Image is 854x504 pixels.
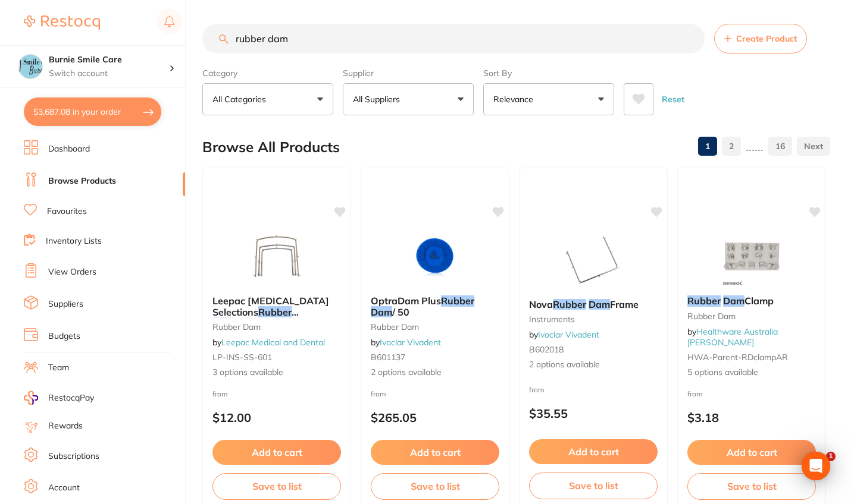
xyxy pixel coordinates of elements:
[687,295,721,307] em: Rubber
[238,226,315,286] img: Leepac Dental - Surgery Selections Rubber Dam Frame - INS-SS-601 - High Quality Dental Product
[212,411,341,424] p: $12.00
[371,306,392,318] em: Dam
[371,352,405,363] span: B601137
[826,452,836,461] span: 1
[47,206,87,218] a: Favourites
[493,93,538,105] p: Relevance
[687,440,816,465] button: Add to cart
[212,337,325,348] span: by
[48,392,94,404] span: RestocqPay
[48,298,83,310] a: Suppliers
[48,420,83,432] a: Rewards
[529,344,564,355] span: B602018
[24,391,38,405] img: RestocqPay
[212,93,271,105] p: All Categories
[371,389,386,398] span: from
[24,97,161,126] button: $3,687.08 in your order
[713,226,790,286] img: Rubber Dam Clamp
[202,68,333,78] label: Category
[396,226,474,286] img: OptraDam Plus Rubber Dam / 50
[48,451,99,462] a: Subscriptions
[49,54,169,66] h4: Burnie Smile Care
[202,24,705,53] input: Search Products
[212,317,234,329] em: Dam
[371,295,499,317] b: OptraDam Plus Rubber Dam / 50
[371,411,499,424] p: $265.05
[49,68,169,80] p: Switch account
[744,295,774,307] span: Clamp
[687,473,816,499] button: Save to list
[687,411,816,424] p: $3.18
[212,473,341,499] button: Save to list
[48,482,80,494] a: Account
[212,317,340,339] span: Frame - INS-SS-601 - High Quality Dental Product
[371,367,499,379] span: 2 options available
[589,298,610,310] em: Dam
[529,329,599,340] span: by
[610,298,639,310] span: Frame
[18,55,42,78] img: Burnie Smile Care
[24,391,94,405] a: RestocqPay
[24,9,100,36] a: Restocq Logo
[687,311,816,321] small: Rubber Dam
[768,134,792,158] a: 16
[687,295,816,306] b: Rubber Dam Clamp
[212,352,272,363] span: LP-INS-SS-601
[441,295,474,307] em: Rubber
[722,134,741,158] a: 2
[723,295,744,307] em: Dam
[371,473,499,499] button: Save to list
[687,326,778,348] span: by
[529,407,658,420] p: $35.55
[258,306,292,318] em: Rubber
[529,314,658,324] small: instruments
[736,34,797,43] span: Create Product
[687,352,788,363] span: HWA-parent-RDclampAR
[553,298,586,310] em: Rubber
[48,143,90,155] a: Dashboard
[529,298,553,310] span: Nova
[212,295,341,317] b: Leepac Dental - Surgery Selections Rubber Dam Frame - INS-SS-601 - High Quality Dental Product
[658,83,688,115] button: Reset
[212,295,329,317] span: Leepac [MEDICAL_DATA] Selections
[202,139,340,156] h2: Browse All Products
[687,326,778,348] a: Healthware Australia [PERSON_NAME]
[202,83,333,115] button: All Categories
[48,330,80,342] a: Budgets
[343,83,474,115] button: All Suppliers
[48,266,96,278] a: View Orders
[371,440,499,465] button: Add to cart
[746,140,764,153] p: ......
[392,306,409,318] span: / 50
[529,472,658,499] button: Save to list
[698,134,717,158] a: 1
[529,299,658,310] b: Nova Rubber Dam Frame
[483,68,614,78] label: Sort By
[48,362,69,374] a: Team
[529,439,658,464] button: Add to cart
[212,322,341,332] small: rubber dam
[48,175,116,187] a: Browse Products
[529,385,545,394] span: from
[371,322,499,332] small: rubber dam
[353,93,405,105] p: All Suppliers
[687,389,703,398] span: from
[538,329,599,340] a: Ivoclar Vivadent
[687,367,816,379] span: 5 options available
[221,337,325,348] a: Leepac Medical and Dental
[212,440,341,465] button: Add to cart
[212,367,341,379] span: 3 options available
[714,24,807,53] button: Create Product
[802,452,830,480] div: Open Intercom Messenger
[212,389,228,398] span: from
[371,295,441,307] span: OptraDam Plus
[371,337,441,348] span: by
[380,337,441,348] a: Ivoclar Vivadent
[24,15,100,30] img: Restocq Logo
[343,68,474,78] label: Supplier
[483,83,614,115] button: Relevance
[529,359,658,371] span: 2 options available
[555,230,632,289] img: Nova Rubber Dam Frame
[46,235,102,247] a: Inventory Lists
